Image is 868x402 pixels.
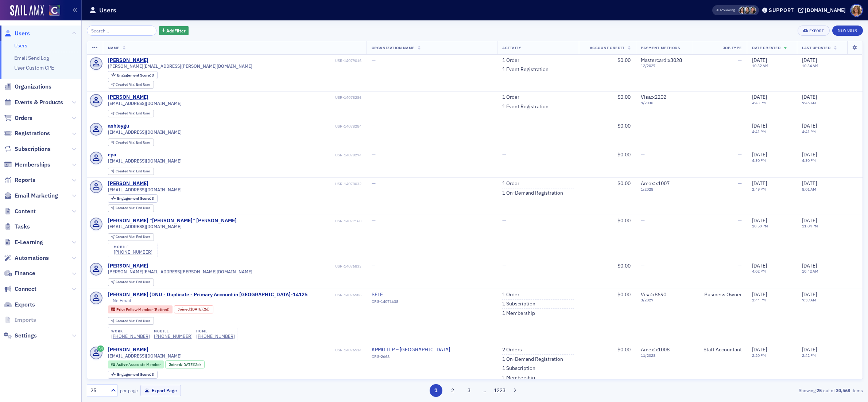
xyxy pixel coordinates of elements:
time: 2:20 PM [752,353,766,358]
span: Engagement Score : [117,196,152,201]
a: User Custom CPE [14,65,54,71]
div: cpa [108,152,116,158]
div: Engagement Score: 3 [108,194,158,202]
span: Joined : [178,307,191,312]
span: Imports [15,316,36,324]
span: — [372,57,376,63]
a: New User [832,26,863,36]
a: 1 Order [502,180,519,187]
div: Joined: 2025-10-13 00:00:00 [165,360,205,368]
div: Engagement Score: 3 [108,371,158,379]
span: [EMAIL_ADDRESS][DOMAIN_NAME] [108,187,182,192]
time: 2:49 PM [752,187,766,192]
a: Organizations [4,83,51,91]
span: $0.00 [617,57,631,63]
div: Created Via: End User [108,233,154,241]
label: per page [120,387,138,394]
div: 3 [117,196,154,200]
span: Created Via : [116,280,136,284]
div: End User [116,235,150,239]
div: End User [116,319,150,323]
a: 2 Orders [502,347,522,353]
span: [PERSON_NAME][EMAIL_ADDRESS][PERSON_NAME][DOMAIN_NAME] [108,269,252,274]
span: [DATE] [752,346,767,353]
div: Support [769,7,794,13]
span: [DATE] [752,57,767,63]
a: ashleygu [108,123,129,129]
a: [PERSON_NAME] [108,263,148,269]
div: End User [116,206,150,210]
a: [PERSON_NAME] [108,57,148,64]
a: Tasks [4,223,30,231]
a: [PHONE_NUMBER] [154,333,193,339]
span: [DATE] [802,180,817,187]
div: End User [116,280,150,284]
span: Automations [15,254,49,262]
span: — [372,151,376,158]
div: Export [809,29,824,33]
span: Connect [15,285,36,293]
div: mobile [114,245,152,249]
time: 10:42 AM [802,269,818,274]
span: — [372,180,376,187]
time: 9:59 AM [802,297,816,303]
span: Job Type [723,45,742,50]
a: Reports [4,176,35,184]
span: Visa : x8690 [641,291,666,298]
a: [PHONE_NUMBER] [114,249,152,255]
span: Content [15,207,36,215]
div: [DOMAIN_NAME] [805,7,846,13]
div: End User [116,83,150,87]
a: Content [4,207,36,215]
div: [PERSON_NAME] [108,94,148,101]
span: — [641,122,645,129]
a: [PHONE_NUMBER] [111,333,150,339]
span: — [372,122,376,129]
div: Created Via: End User [108,317,154,325]
span: Tasks [15,223,30,231]
span: 9 / 2030 [641,101,688,105]
span: [DATE] [802,122,817,129]
a: KPMG LLP – [GEOGRAPHIC_DATA] [372,347,450,353]
span: Orders [15,114,32,122]
a: Orders [4,114,32,122]
a: Users [14,42,27,49]
time: 10:34 AM [802,63,818,68]
a: Prior Fellow Member (Retired) [111,307,169,312]
a: SELF [372,292,438,298]
div: USR-14078274 [117,153,361,157]
div: Active: Active: Associate Member [108,360,164,368]
span: Tiffany Carson [749,7,756,14]
span: [DATE] [802,291,817,298]
div: [PERSON_NAME] "[PERSON_NAME]" [PERSON_NAME] [108,218,237,224]
span: [DATE] [802,217,817,224]
div: mobile [154,329,193,333]
span: Date Created [752,45,780,50]
span: $0.00 [617,151,631,158]
button: Export [798,26,829,36]
button: 2 [446,384,459,397]
span: Name [108,45,120,50]
a: 1 Membership [502,310,535,317]
div: home [196,329,235,333]
span: — No Email — [108,298,136,303]
span: Users [15,30,30,38]
time: 4:30 PM [752,158,766,163]
div: [PERSON_NAME] [108,180,148,187]
span: Created Via : [116,234,136,239]
span: Organization Name [372,45,415,50]
div: Joined: 2025-10-13 00:00:00 [174,305,213,313]
span: — [641,262,645,269]
div: Showing out of items [609,387,863,394]
span: Stacy Svendsen [739,7,746,14]
span: [EMAIL_ADDRESS][DOMAIN_NAME] [108,353,182,359]
span: Memberships [15,161,50,169]
span: 1 / 2028 [641,187,688,192]
a: Registrations [4,129,50,137]
span: Visa : x2202 [641,94,666,100]
a: View Homepage [44,5,60,17]
div: USR-14078286 [150,95,361,100]
a: Email Marketing [4,192,58,200]
span: — [502,262,506,269]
